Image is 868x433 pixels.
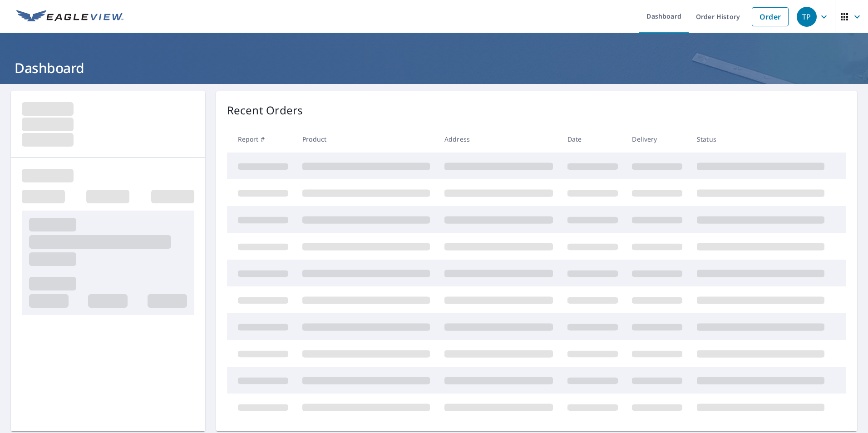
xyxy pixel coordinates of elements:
h1: Dashboard [11,59,857,77]
div: TP [797,7,817,27]
th: Address [437,126,560,153]
th: Report # [227,126,296,153]
th: Product [295,126,437,153]
th: Date [560,126,625,153]
th: Status [690,126,832,153]
th: Delivery [625,126,690,153]
a: Order [752,7,789,26]
img: EV Logo [16,10,123,24]
p: Recent Orders [227,102,303,118]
